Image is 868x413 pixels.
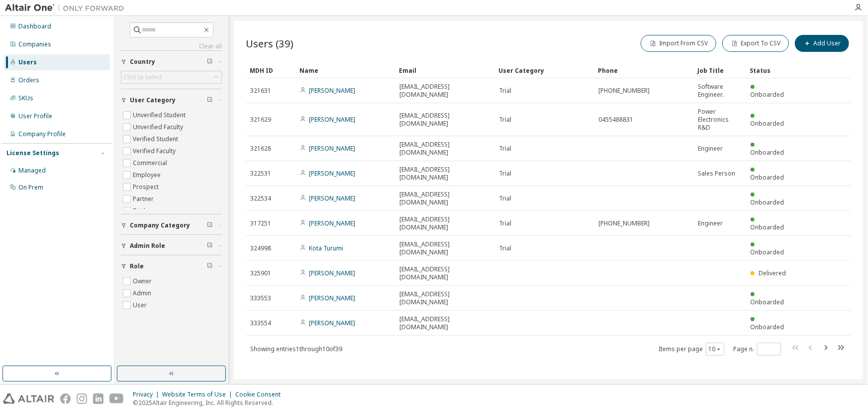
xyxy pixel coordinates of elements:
[133,121,185,133] label: Unverified Faculty
[133,133,180,145] label: Verified Student
[109,394,124,404] img: youtube.svg
[698,219,723,227] span: Engineer
[130,262,144,270] span: Role
[499,244,511,252] span: Trial
[399,265,490,281] span: [EMAIL_ADDRESS][DOMAIN_NAME]
[751,90,784,99] span: Onboarded
[499,170,511,178] span: Trial
[399,290,490,306] span: [EMAIL_ADDRESS][DOMAIN_NAME]
[18,167,46,175] div: Managed
[659,343,724,356] span: Items per page
[133,275,154,287] label: Owner
[751,248,784,256] span: Onboarded
[18,130,66,138] div: Company Profile
[499,116,511,124] span: Trial
[6,149,59,157] div: License Settings
[130,242,165,250] span: Admin Role
[207,262,213,270] span: Clear filter
[18,76,39,84] div: Orders
[121,51,222,73] button: Country
[309,294,355,302] a: [PERSON_NAME]
[399,83,490,99] span: [EMAIL_ADDRESS][DOMAIN_NAME]
[250,62,291,78] div: MDH ID
[499,145,511,153] span: Trial
[5,3,129,13] img: Altair One
[751,298,784,306] span: Onboarded
[598,116,633,124] span: 0455488831
[499,219,511,227] span: Trial
[250,116,271,124] span: 321629
[207,221,213,229] span: Clear filter
[750,62,792,78] div: Status
[121,235,222,257] button: Admin Role
[121,255,222,277] button: Role
[399,215,490,231] span: [EMAIL_ADDRESS][DOMAIN_NAME]
[18,112,52,120] div: User Profile
[130,96,176,104] span: User Category
[133,205,147,217] label: Trial
[250,319,271,327] span: 333554
[207,242,213,250] span: Clear filter
[207,96,213,104] span: Clear filter
[309,319,355,327] a: [PERSON_NAME]
[207,58,213,66] span: Clear filter
[93,394,103,404] img: linkedin.svg
[121,42,222,50] a: Clear all
[18,22,51,30] div: Dashboard
[751,119,784,128] span: Onboarded
[309,86,355,95] a: [PERSON_NAME]
[708,345,722,353] button: 10
[133,391,162,399] div: Privacy
[698,108,742,132] span: Power Electronics R&D
[499,195,511,203] span: Trial
[133,181,161,193] label: Prospect
[598,219,650,227] span: [PHONE_NUMBER]
[250,269,271,277] span: 325901
[399,191,490,206] span: [EMAIL_ADDRESS][DOMAIN_NAME]
[121,89,222,111] button: User Category
[123,73,162,81] div: Click to select
[399,240,490,256] span: [EMAIL_ADDRESS][DOMAIN_NAME]
[751,198,784,206] span: Onboarded
[250,87,271,95] span: 321631
[751,173,784,182] span: Onboarded
[250,244,271,252] span: 324998
[3,394,54,404] img: altair_logo.svg
[309,169,355,178] a: [PERSON_NAME]
[751,148,784,157] span: Onboarded
[795,35,849,52] button: Add User
[722,35,789,52] button: Export To CSV
[399,62,490,78] div: Email
[399,141,490,157] span: [EMAIL_ADDRESS][DOMAIN_NAME]
[499,87,511,95] span: Trial
[162,391,235,399] div: Website Terms of Use
[697,62,742,78] div: Job Title
[18,184,43,192] div: On Prem
[250,195,271,203] span: 322534
[250,345,342,353] span: Showing entries 1 through 10 of 39
[399,112,490,128] span: [EMAIL_ADDRESS][DOMAIN_NAME]
[751,223,784,231] span: Onboarded
[399,166,490,182] span: [EMAIL_ADDRESS][DOMAIN_NAME]
[60,394,71,404] img: facebook.svg
[18,40,51,48] div: Companies
[18,94,33,102] div: SKUs
[698,83,742,99] span: Software Engineer.
[133,169,163,181] label: Employee
[598,87,650,95] span: [PHONE_NUMBER]
[759,269,786,277] span: Delivered
[698,145,723,153] span: Engineer
[733,343,781,356] span: Page n.
[309,144,355,153] a: [PERSON_NAME]
[498,62,590,78] div: User Category
[133,109,188,121] label: Unverified Student
[18,58,37,66] div: Users
[698,170,735,178] span: Sales Person
[309,269,355,277] a: [PERSON_NAME]
[309,115,355,124] a: [PERSON_NAME]
[641,35,716,52] button: Import From CSV
[133,193,156,205] label: Partner
[235,391,287,399] div: Cookie Consent
[77,394,87,404] img: instagram.svg
[133,287,153,299] label: Admin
